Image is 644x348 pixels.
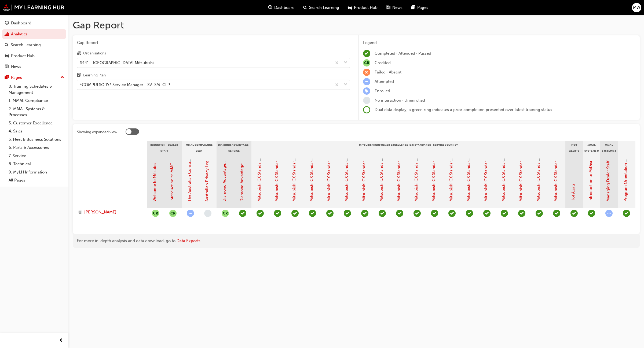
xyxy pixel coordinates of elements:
div: Organisations [83,51,106,56]
span: No interaction · Unenrolled [375,98,425,103]
a: search-iconSearch Learning [299,2,343,13]
span: learningRecordVerb_PASS-icon [326,210,334,217]
span: chart-icon [5,32,9,37]
span: learningRecordVerb_PASS-icon [431,210,438,217]
a: 9. MyLH Information [6,168,66,176]
div: Search Learning [11,42,41,48]
span: learningRecordVerb_PASS-icon [257,210,264,217]
a: Diamond Advantage: Fundamentals [222,135,227,202]
span: learningRecordVerb_PASS-icon [501,210,508,217]
span: learningRecordVerb_PASS-icon [344,210,351,217]
span: learningRecordVerb_ATTEND-icon [623,210,630,217]
span: learningRecordVerb_PASS-icon [309,210,316,217]
span: MW [633,5,640,11]
a: Introduction to MiDealerAssist [588,146,593,202]
a: Managing Dealer Staff SAP Records [606,136,610,202]
div: S441 - [GEOGRAPHIC_DATA] Mitsubishi [80,60,154,66]
a: 5. Fleet & Business Solutions [6,135,66,144]
span: learningRecordVerb_PASS-icon [570,210,578,217]
span: learningRecordVerb_PASS-icon [274,210,281,217]
span: learningRecordVerb_PASS-icon [448,210,456,217]
span: down-icon [344,59,347,66]
div: MMAL Compliance 2024 [182,141,217,154]
span: Enrolled [375,88,390,93]
a: Diamond Advantage: Service Training [239,132,244,202]
a: Dashboard [2,18,66,28]
div: Learning Plan [83,73,106,78]
span: Failed · Absent [375,70,401,75]
span: Dashboard [274,5,295,11]
a: Search Learning [2,40,66,50]
a: pages-iconPages [407,2,433,13]
a: 7. Service [6,152,66,160]
a: car-iconProduct Hub [343,2,382,13]
span: learningRecordVerb_PASS-icon [239,210,246,217]
a: News [2,62,66,72]
button: DashboardAnalyticsSearch LearningProduct HubNews [2,17,66,73]
img: mmal [3,4,64,11]
a: Hot Alerts [571,183,576,202]
span: learningRecordVerb_PASS-icon [396,210,403,217]
div: Product Hub [11,53,35,59]
span: [PERSON_NAME] [84,209,116,215]
div: MMAL Systems & Processes - General [583,141,600,154]
span: null-icon [363,59,370,66]
button: Pages [2,73,66,83]
div: Showing expanded view [77,129,117,135]
div: Hot Alerts [565,141,583,154]
span: News [392,5,402,11]
div: For more in-depth analysis and data download, go to [77,238,636,244]
span: learningRecordVerb_FAIL-icon [363,69,370,76]
div: Dashboard [11,20,31,26]
span: learningRecordVerb_PASS-icon [588,210,595,217]
div: Diamond Advantage - Service [217,141,251,154]
span: learningRecordVerb_NONE-icon [363,97,370,104]
h1: Gap Report [73,19,640,31]
a: Product Hub [2,51,66,61]
span: learningRecordVerb_PASS-icon [361,210,368,217]
a: 1. MMAL Compliance [6,97,66,105]
span: learningRecordVerb_PASS-icon [483,210,491,217]
span: learningRecordVerb_PASS-icon [291,210,299,217]
span: learningRecordVerb_PASS-icon [518,210,525,217]
div: *COMPULSORY* Service Manager - SV_SM_CLP [80,82,170,88]
div: Induction - Dealer Staff [147,141,182,154]
span: car-icon [348,4,352,11]
div: Legend [363,40,636,46]
span: learningRecordVerb_ATTEMPT-icon [187,210,194,217]
button: null-icon [222,210,229,217]
span: learningRecordVerb_PASS-icon [553,210,560,217]
a: news-iconNews [382,2,407,13]
a: 3. Customer Excellence [6,119,66,127]
a: 0. Training Schedules & Management [6,82,66,97]
span: organisation-icon [77,51,81,56]
a: 8. Technical [6,160,66,168]
span: pages-icon [411,4,415,11]
span: Completed · Attended · Passed [375,51,431,56]
span: guage-icon [5,21,9,26]
span: up-icon [60,74,64,81]
span: prev-icon [59,337,63,344]
button: null-icon [169,210,177,217]
a: guage-iconDashboard [264,2,299,13]
span: learningRecordVerb_PASS-icon [536,210,543,217]
span: Credited [375,60,391,65]
span: news-icon [386,4,390,11]
span: learningRecordVerb_ATTEMPT-icon [605,210,613,217]
a: 4. Sales [6,127,66,135]
div: Mitsubishi Customer Excellence (CX) Standards - Service Journey [251,141,565,154]
span: learningRecordVerb_NONE-icon [204,210,211,217]
span: learningRecordVerb_ATTEMPT-icon [363,78,370,85]
span: news-icon [5,64,9,69]
span: Gap Report [77,40,350,46]
button: null-icon [152,210,159,217]
span: Pages [417,5,428,11]
span: car-icon [5,54,9,58]
span: learningRecordVerb_COMPLETE-icon [363,50,370,57]
span: search-icon [5,43,9,47]
span: down-icon [344,81,347,88]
